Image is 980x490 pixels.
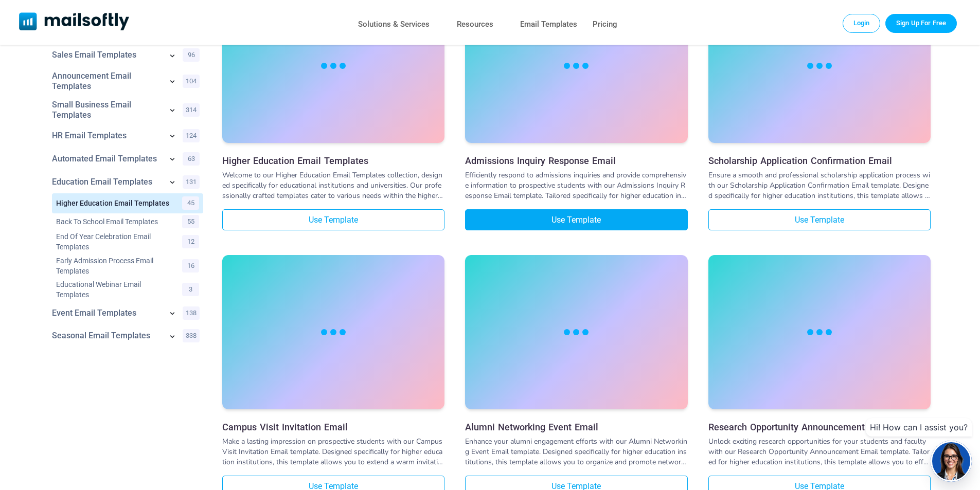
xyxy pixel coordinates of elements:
[457,17,493,32] a: Resources
[465,437,687,467] div: Enhance your alumni engagement efforts with our Alumni Networking Event Email template. Designed ...
[167,76,177,88] a: Show subcategories for Announcement Email Templates
[167,154,177,166] a: Show subcategories for Automated Email Templates
[222,422,444,432] a: Campus Visit Invitation Email
[465,422,687,432] a: Alumni Networking Event Email
[222,155,444,166] a: Higher Education Email Templates
[708,255,931,412] a: Research Opportunity Announcement Email
[520,17,577,32] a: Email Templates
[358,17,430,32] a: Solutions & Services
[19,12,130,30] img: Mailsoftly Logo
[465,155,687,166] a: Admissions Inquiry Response Email
[708,422,931,432] a: Research Opportunity Announcement Email
[465,209,687,230] a: Use Template
[708,209,931,230] a: Use Template
[56,231,169,252] a: Category
[52,331,162,341] a: Category
[843,14,881,32] a: Login
[167,105,177,117] a: Show subcategories for Small Business Email Templates
[593,17,617,32] a: Pricing
[222,255,444,412] a: Campus Visit Invitation Email
[866,418,972,437] div: Hi! How can I assist you?
[167,331,177,343] a: Show subcategories for Seasonal+Email+Templates
[708,155,931,166] a: Scholarship Application Confirmation Email
[885,14,957,32] a: Trial
[56,216,169,227] a: Category
[19,12,130,32] a: Mailsoftly
[465,170,687,201] div: Efficiently respond to admissions inquiries and provide comprehensive information to prospective ...
[222,170,444,201] div: Welcome to our Higher Education Email Templates collection, designed specifically for educational...
[222,209,444,230] a: Use Template
[167,177,177,189] a: Show subcategories for Education Email Templates
[56,279,169,300] a: Category
[52,308,162,318] a: Category
[708,170,931,201] div: Ensure a smooth and professional scholarship application process with our Scholarship Application...
[465,255,687,412] a: Alumni Networking Event Email
[52,131,162,141] a: Category
[708,437,931,467] div: Unlock exciting research opportunities for your students and faculty with our Research Opportunit...
[52,154,162,164] a: Category
[167,131,177,143] a: Show subcategories for HR Email Templates
[167,50,177,63] a: Show subcategories for Sales Email Templates
[52,71,162,92] a: Category
[56,198,169,208] a: Category
[52,50,162,60] a: Category
[222,437,444,467] div: Make a lasting impression on prospective students with our Campus Visit Invitation Email template...
[56,256,169,276] a: Category
[52,177,162,187] a: Category
[167,308,177,320] a: Show subcategories for Event Email Templates
[931,442,972,480] img: agent
[52,100,162,120] a: Category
